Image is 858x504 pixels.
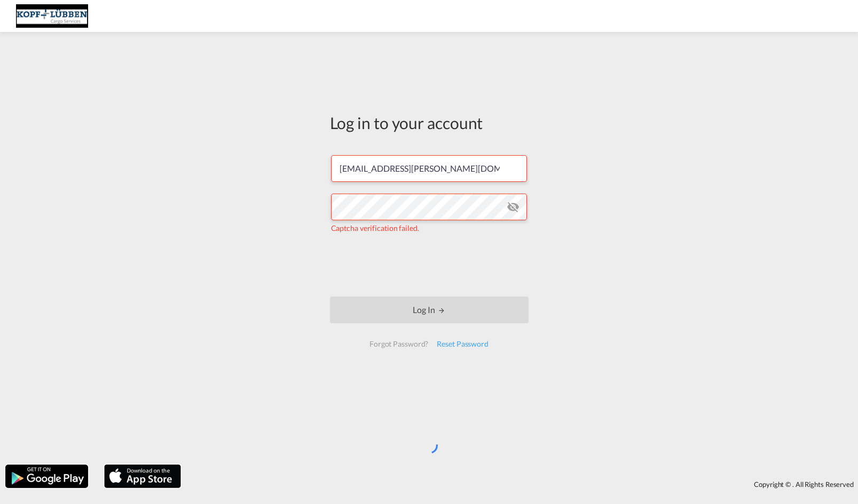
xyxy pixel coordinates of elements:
[507,201,519,213] md-icon: icon-eye-off
[331,155,527,182] input: Enter email/phone number
[4,463,89,489] img: google.png
[186,475,858,493] div: Copyright © . All Rights Reserved
[365,334,432,354] div: Forgot Password?
[330,297,529,323] button: LOGIN
[103,463,182,489] img: apple.png
[330,111,529,134] div: Log in to your account
[331,223,419,233] span: Captcha verification failed.
[348,244,510,286] iframe: reCAPTCHA
[432,334,493,354] div: Reset Password
[16,4,88,28] img: 25cf3bb0aafc11ee9c4fdbd399af7748.JPG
